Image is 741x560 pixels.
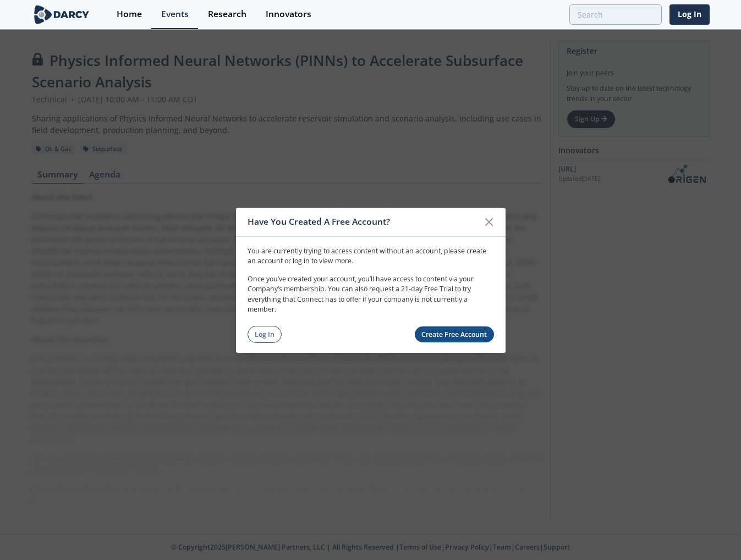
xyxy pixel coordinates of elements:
p: Once you’ve created your account, you’ll have access to content via your Company’s membership. Yo... [248,274,494,315]
a: Log In [248,326,282,343]
a: Log In [669,4,710,25]
p: You are currently trying to access content without an account, please create an account or log in... [248,246,494,267]
div: Research [208,10,246,19]
img: logo-wide.svg [32,5,92,24]
div: Home [117,10,142,19]
input: Advanced Search [569,4,662,25]
div: Have You Created A Free Account? [248,212,479,232]
div: Events [161,10,189,19]
a: Create Free Account [415,326,494,342]
div: Innovators [266,10,311,19]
